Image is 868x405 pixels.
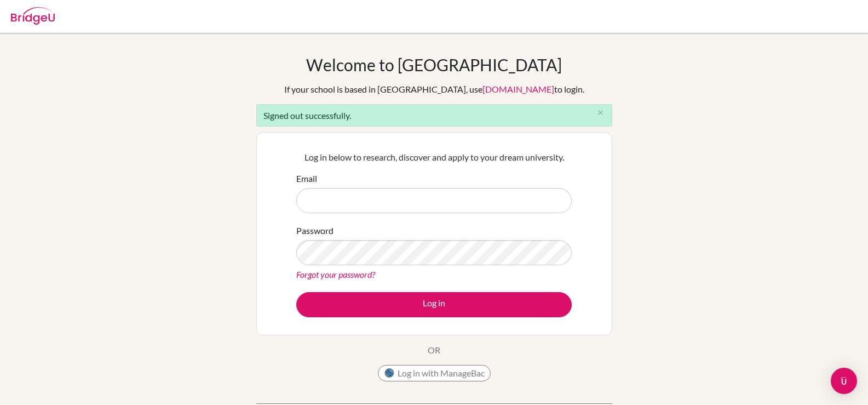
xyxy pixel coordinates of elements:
button: Log in [296,292,572,317]
div: Signed out successfully. [256,104,612,127]
label: Password [296,224,334,237]
a: Forgot your password? [296,269,375,279]
i: close [596,109,605,117]
p: Log in below to research, discover and apply to your dream university. [296,151,572,164]
h1: Welcome to [GEOGRAPHIC_DATA] [306,55,562,75]
img: Bridge-U [11,7,55,25]
button: Close [590,105,612,121]
p: OR [428,344,440,357]
a: [DOMAIN_NAME] [482,84,554,94]
button: Log in with ManageBac [378,365,491,381]
label: Email [296,172,317,185]
div: If your school is based in [GEOGRAPHIC_DATA], use to login. [284,83,584,96]
div: Open Intercom Messenger [831,368,857,394]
